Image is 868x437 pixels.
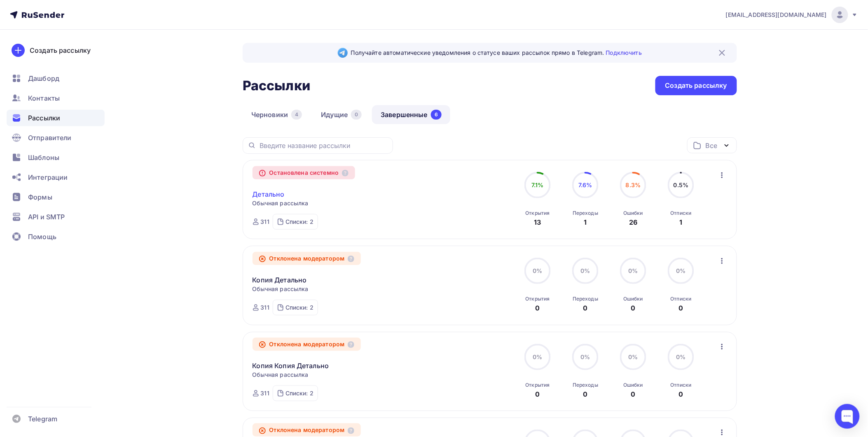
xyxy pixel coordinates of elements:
[285,303,314,312] div: Списки: 2
[253,423,361,437] div: Отклонена модератором
[623,382,643,388] div: Ошибки
[581,353,590,360] span: 0%
[687,137,737,153] button: Все
[28,232,56,242] span: Помощь
[253,338,361,351] div: Отклонена модератором
[7,90,105,106] a: Контакты
[581,267,590,274] span: 0%
[679,389,683,399] div: 0
[631,389,636,399] div: 0
[623,296,643,302] div: Ошибки
[584,217,587,227] div: 1
[7,70,105,87] a: Дашборд
[626,181,641,188] span: 8.3%
[28,73,59,83] span: Дашборд
[665,81,727,90] div: Создать рассылку
[30,45,91,55] div: Создать рассылку
[285,389,314,397] div: Списки: 2
[676,353,686,360] span: 0%
[7,110,105,126] a: Рассылки
[629,267,638,274] span: 0%
[28,212,65,222] span: API и SMTP
[680,217,683,227] div: 1
[351,49,642,57] span: Получайте автоматические уведомления о статусе ваших рассылок прямо в Telegram.
[674,181,689,188] span: 0.5%
[726,7,858,23] a: [EMAIL_ADDRESS][DOMAIN_NAME]
[583,303,588,313] div: 0
[726,11,827,19] span: [EMAIL_ADDRESS][DOMAIN_NAME]
[531,181,544,188] span: 7.1%
[629,353,638,360] span: 0%
[7,189,105,205] a: Формы
[285,218,314,226] div: Списки: 2
[243,105,311,124] a: Черновики4
[533,353,543,360] span: 0%
[7,149,105,166] a: Шаблоны
[583,389,588,399] div: 0
[526,382,550,388] div: Открытия
[253,199,309,207] span: Обычная рассылка
[671,382,692,388] div: Отписки
[338,48,348,58] img: Telegram
[372,105,450,124] a: Завершенные6
[291,110,302,120] div: 4
[671,296,692,302] div: Отписки
[253,285,309,293] span: Обычная рассылка
[28,133,72,143] span: Отправители
[676,267,686,274] span: 0%
[351,110,362,120] div: 0
[606,49,642,56] a: Подключить
[706,141,717,150] div: Все
[261,389,269,397] div: 311
[28,172,68,182] span: Интеграции
[578,181,592,188] span: 7.6%
[573,382,598,388] div: Переходы
[312,105,370,124] a: Идущие0
[28,414,57,424] span: Telegram
[573,296,598,302] div: Переходы
[431,110,442,120] div: 6
[679,303,683,313] div: 0
[671,210,692,216] div: Отписки
[253,371,309,379] span: Обычная рассылка
[253,189,285,199] a: Детально
[28,93,60,103] span: Контакты
[253,361,329,371] a: Копия Копия Детально
[536,303,540,313] div: 0
[7,129,105,146] a: Отправители
[261,218,269,226] div: 311
[28,113,60,123] span: Рассылки
[261,303,269,312] div: 311
[243,78,310,94] h2: Рассылки
[533,267,543,274] span: 0%
[631,303,636,313] div: 0
[260,141,388,150] input: Введите название рассылки
[28,153,59,162] span: Шаблоны
[629,217,637,227] div: 26
[253,275,307,285] a: Копия Детально
[623,210,643,216] div: Ошибки
[536,389,540,399] div: 0
[526,210,550,216] div: Открытия
[526,296,550,302] div: Открытия
[573,210,598,216] div: Переходы
[534,217,541,227] div: 13
[253,166,356,179] div: Остановлена системно
[28,192,52,202] span: Формы
[253,252,361,265] div: Отклонена модератором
